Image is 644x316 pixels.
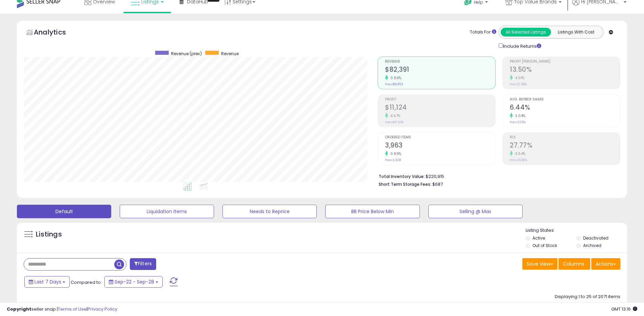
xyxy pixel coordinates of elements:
span: Revenue (prev) [171,51,202,57]
small: 4.67% [388,113,401,118]
span: Compared to: [71,279,102,286]
button: Liquidation Items [120,205,214,218]
small: Prev: 26.82% [510,158,527,162]
label: Out of Stock [532,243,557,248]
div: Totals For [470,29,496,36]
div: seller snap | | [7,306,117,313]
small: Prev: 12.98% [510,82,527,86]
button: Needs to Reprice [222,205,317,218]
a: Terms of Use [58,306,87,312]
label: Deactivated [583,235,609,241]
h2: 13.50% [510,66,620,75]
small: 3.04% [513,113,526,118]
p: Listing States: [526,227,627,234]
h2: 6.44% [510,104,620,113]
h2: 3,963 [385,141,495,151]
h2: $82,391 [385,66,495,75]
button: Sep-22 - Sep-28 [104,276,163,288]
h5: Listings [36,230,62,239]
li: $220,915 [379,172,615,180]
span: ROI [510,136,620,139]
button: BB Price Below Min [325,205,420,218]
button: Filters [130,258,156,270]
b: Short Term Storage Fees: [379,181,431,187]
b: Total Inventory Value: [379,174,425,179]
small: 0.89% [388,151,402,156]
button: Last 7 Days [24,276,70,288]
span: Revenue [385,60,495,64]
span: 2025-10-6 13:16 GMT [611,306,637,312]
span: Profit [385,98,495,101]
button: Columns [558,258,590,270]
small: 3.54% [513,151,526,156]
button: Save View [522,258,557,270]
strong: Copyright [7,306,31,312]
span: $687 [432,181,443,187]
span: Last 7 Days [34,278,61,285]
div: Displaying 1 to 25 of 2071 items [555,294,620,300]
h5: Analytics [34,27,79,39]
label: Active [532,235,545,241]
span: Sep-22 - Sep-28 [115,278,154,285]
small: Prev: 3,928 [385,158,401,162]
small: Prev: 6.25% [510,120,526,124]
button: Selling @ Max [428,205,523,218]
label: Archived [583,243,601,248]
small: Prev: $10,628 [385,120,403,124]
span: Ordered Items [385,136,495,139]
span: Columns [563,261,584,267]
small: Prev: $81,853 [385,82,403,86]
span: Avg. Buybox Share [510,98,620,101]
span: Profit [PERSON_NAME] [510,60,620,64]
h2: $11,124 [385,104,495,113]
a: Privacy Policy [88,306,117,312]
h2: 27.77% [510,141,620,151]
button: Listings With Cost [551,28,601,37]
div: Include Returns [494,42,549,50]
span: Revenue [221,51,239,57]
button: Default [17,205,111,218]
small: 0.66% [388,75,402,81]
button: Actions [591,258,620,270]
button: All Selected Listings [501,28,551,37]
small: 4.01% [513,75,525,81]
